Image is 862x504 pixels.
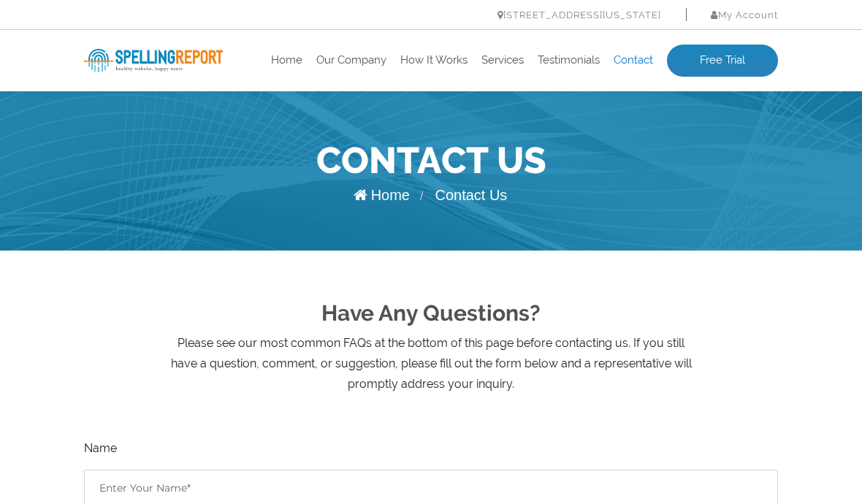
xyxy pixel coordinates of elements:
h1: Contact Us [84,135,778,186]
h2: Have Any Questions? [84,294,778,333]
span: Contact Us [435,187,507,203]
a: Home [354,187,410,203]
label: Name [84,438,778,459]
span: / [420,190,423,202]
p: Please see our most common FAQs at the bottom of this page before contacting us. If you still hav... [168,333,694,394]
